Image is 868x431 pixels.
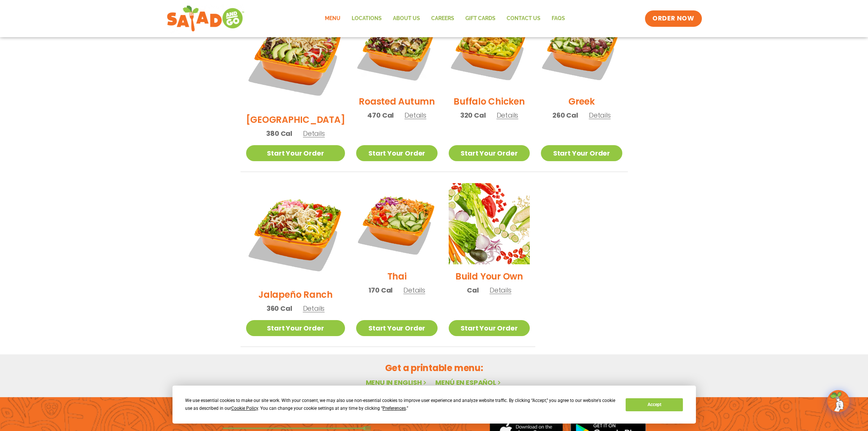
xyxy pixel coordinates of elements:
[645,10,701,27] a: ORDER NOW
[387,10,426,27] a: About Us
[467,285,478,295] span: Cal
[496,111,518,120] span: Details
[222,426,371,430] img: fork
[404,111,426,120] span: Details
[367,110,394,120] span: 470 Cal
[356,183,437,264] img: Product photo for Thai Salad
[246,183,345,282] img: Product photo for Jalapeño Ranch Salad
[267,303,292,313] span: 360 Cal
[319,10,571,27] nav: Menu
[454,95,525,108] h2: Buffalo Chicken
[359,95,435,108] h2: Roasted Autumn
[246,8,345,108] img: Product photo for BBQ Ranch Salad
[185,397,617,412] div: We use essential cookies to make our site work. With your consent, we may also use non-essential ...
[167,4,245,33] img: new-SAG-logo-768×292
[552,110,578,120] span: 260 Cal
[460,110,486,120] span: 320 Cal
[246,145,345,161] a: Start Your Order
[387,270,407,283] h2: Thai
[435,378,502,387] a: Menú en español
[246,320,345,336] a: Start Your Order
[546,10,571,27] a: FAQs
[231,406,258,411] span: Cookie Policy
[449,183,530,264] img: Product photo for Build Your Own
[541,8,622,89] img: Product photo for Greek Salad
[172,386,696,424] div: Cookie Consent Prompt
[258,288,333,301] h2: Jalapeño Ranch
[501,10,546,27] a: Contact Us
[449,8,530,89] img: Product photo for Buffalo Chicken Salad
[303,304,325,313] span: Details
[626,398,683,411] button: Accept
[356,320,437,336] a: Start Your Order
[589,111,611,120] span: Details
[490,285,512,295] span: Details
[346,10,387,27] a: Locations
[403,285,425,295] span: Details
[365,378,428,387] a: Menu in English
[241,361,628,374] h2: Get a printable menu:
[303,129,325,138] span: Details
[246,113,345,126] h2: [GEOGRAPHIC_DATA]
[356,8,437,89] img: Product photo for Roasted Autumn Salad
[449,320,530,336] a: Start Your Order
[455,270,523,283] h2: Build Your Own
[266,128,292,138] span: 380 Cal
[319,10,346,27] a: Menu
[568,95,594,108] h2: Greek
[828,391,849,412] img: wpChatIcon
[449,145,530,161] a: Start Your Order
[356,145,437,161] a: Start Your Order
[383,406,406,411] span: Preferences
[652,14,694,23] span: ORDER NOW
[460,10,501,27] a: GIFT CARDS
[541,145,622,161] a: Start Your Order
[368,285,393,295] span: 170 Cal
[426,10,460,27] a: Careers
